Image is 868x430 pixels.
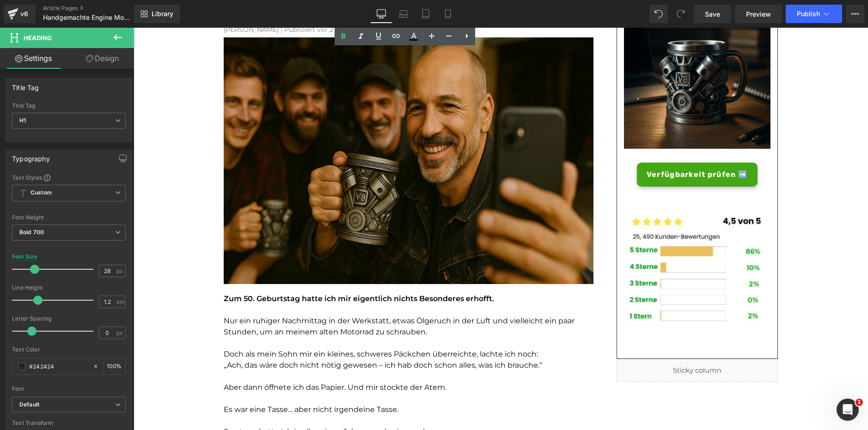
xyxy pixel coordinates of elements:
[12,254,37,260] div: Font Size
[12,285,126,291] div: Line Height
[415,5,437,23] a: Tablet
[837,399,859,421] iframe: Intercom live chat
[746,9,771,19] span: Preview
[29,361,88,371] input: Color
[90,355,313,364] font: Aber dann öffnete ich das Papier. Und mir stockte der Atem.
[846,5,864,23] button: More
[12,346,126,353] div: Text Color
[31,189,52,197] b: Custom
[24,34,52,42] span: Heading
[12,386,126,392] div: Font
[90,400,306,408] font: So etwas hatte ich in all meinen Jahren noch nie gesehen.
[12,420,126,426] div: Text Transform
[672,5,690,23] button: Redo
[43,14,132,21] span: Handgemachte Engine Motor Adv
[18,8,30,20] div: v6
[69,48,136,69] a: Design
[116,330,124,336] span: px
[90,322,404,331] font: Doch als mein Sohn mir ein kleines, schweres Päckchen überreichte, lachte ich noch:
[152,10,173,18] span: Library
[856,399,863,406] span: 1
[392,5,415,23] a: Laptop
[649,5,668,23] button: Undo
[797,10,820,18] span: Publish
[12,103,126,109] div: Title Tag
[735,5,782,23] a: Preview
[12,79,39,91] div: Title Tag
[19,401,39,409] i: Default
[90,377,265,386] font: Es war eine Tasse… aber nicht irgendeine Tasse.
[19,229,44,236] b: Bold 700
[12,150,50,163] div: Typography
[4,5,36,23] a: v6
[370,5,392,23] a: Desktop
[503,135,624,159] a: Verfügbarkeit prüfen ➡️
[134,5,180,23] a: New Library
[437,5,459,23] a: Mobile
[90,333,409,342] font: „Ach, das wäre doch nicht nötig gewesen – ich hab doch schon alles, was ich brauche.“
[19,117,26,124] b: H1
[90,266,361,275] font: Zum 50. Geburtstag hatte ich mir eigentlich nichts Besonderes erhofft.
[12,315,126,322] div: Letter Spacing
[43,5,149,12] a: Article Pages
[116,268,124,274] span: px
[116,299,124,305] span: em
[103,358,125,375] div: %
[12,174,126,181] div: Text Styles
[513,141,614,152] span: Verfügbarkeit prüfen ➡️
[786,5,842,23] button: Publish
[705,9,720,19] span: Save
[12,214,126,221] div: Font Weight
[90,289,441,309] font: Nur ein ruhiger Nachmittag in der Werkstatt, etwas Ölgeruch in der Luft und vielleicht ein paar S...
